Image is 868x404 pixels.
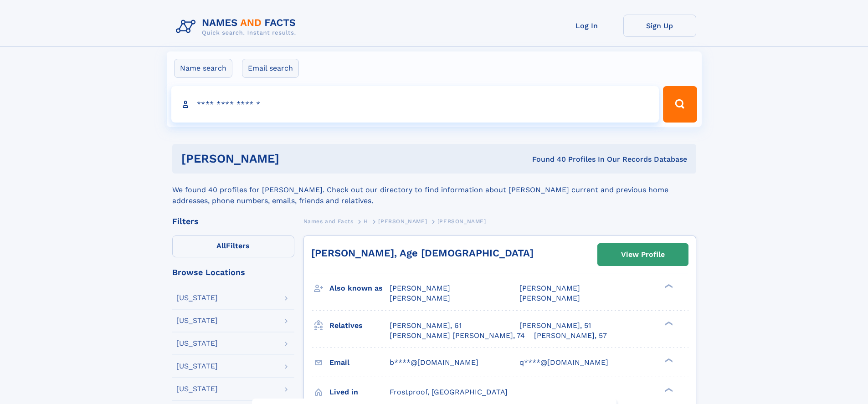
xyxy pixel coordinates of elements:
[364,215,368,227] a: H
[390,294,450,302] span: [PERSON_NAME]
[390,321,462,331] a: [PERSON_NAME], 61
[216,241,226,250] span: All
[663,86,697,123] button: Search Button
[519,321,591,331] a: [PERSON_NAME], 51
[364,218,368,225] span: H
[181,153,406,164] h1: [PERSON_NAME]
[534,331,607,341] a: [PERSON_NAME], 57
[329,318,390,333] h3: Relatives
[176,340,218,347] div: [US_STATE]
[390,284,450,292] span: [PERSON_NAME]
[176,317,218,324] div: [US_STATE]
[519,294,580,302] span: [PERSON_NAME]
[663,357,673,363] div: ❯
[378,218,427,225] span: [PERSON_NAME]
[242,59,299,78] label: Email search
[172,217,294,225] div: Filters
[329,384,390,400] h3: Lived in
[378,215,427,227] a: [PERSON_NAME]
[621,244,665,265] div: View Profile
[172,235,294,257] label: Filters
[174,59,232,78] label: Name search
[172,174,696,206] div: We found 40 profiles for [PERSON_NAME]. Check out our directory to find information about [PERSON...
[172,268,294,276] div: Browse Locations
[390,331,525,341] a: [PERSON_NAME] [PERSON_NAME], 74
[303,215,354,227] a: Names and Facts
[663,320,673,326] div: ❯
[176,385,218,393] div: [US_STATE]
[663,283,673,289] div: ❯
[437,218,486,225] span: [PERSON_NAME]
[623,15,696,37] a: Sign Up
[390,388,508,396] span: Frostproof, [GEOGRAPHIC_DATA]
[598,244,688,266] a: View Profile
[406,154,687,164] div: Found 40 Profiles In Our Records Database
[172,15,303,39] img: Logo Names and Facts
[550,15,623,37] a: Log In
[176,294,218,302] div: [US_STATE]
[176,363,218,370] div: [US_STATE]
[171,86,659,123] input: search input
[311,247,534,259] a: [PERSON_NAME], Age [DEMOGRAPHIC_DATA]
[329,281,390,296] h3: Also known as
[519,284,580,292] span: [PERSON_NAME]
[329,355,390,370] h3: Email
[663,387,673,393] div: ❯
